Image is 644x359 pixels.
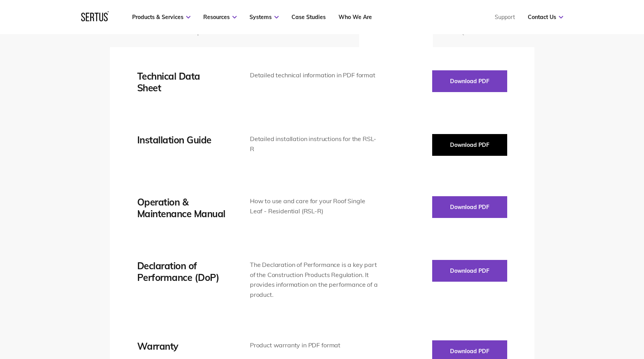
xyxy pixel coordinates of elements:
[432,196,507,218] button: Download PDF
[137,134,227,146] div: Installation Guide
[432,134,507,156] button: Download PDF
[250,134,379,154] div: Detailed installation instructions for the RSL-R
[528,14,563,21] a: Contact Us
[203,14,237,21] a: Resources
[291,14,326,21] a: Case Studies
[339,14,372,21] a: Who We Are
[250,340,379,350] div: Product warranty in PDF format
[432,70,507,92] button: Download PDF
[137,260,227,283] div: Declaration of Performance (DoP)
[137,196,227,220] div: Operation & Maintenance Manual
[495,14,515,21] a: Support
[250,14,279,21] a: Systems
[250,70,379,80] div: Detailed technical information in PDF format
[504,269,644,359] iframe: Chat Widget
[250,196,379,216] div: How to use and care for your Roof Single Leaf - Residential (RSL-R)
[432,260,507,282] button: Download PDF
[137,340,227,352] div: Warranty
[132,14,190,21] a: Products & Services
[250,260,379,300] div: The Declaration of Performance is a key part of the Construction Products Regulation. It provides...
[137,70,227,94] div: Technical Data Sheet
